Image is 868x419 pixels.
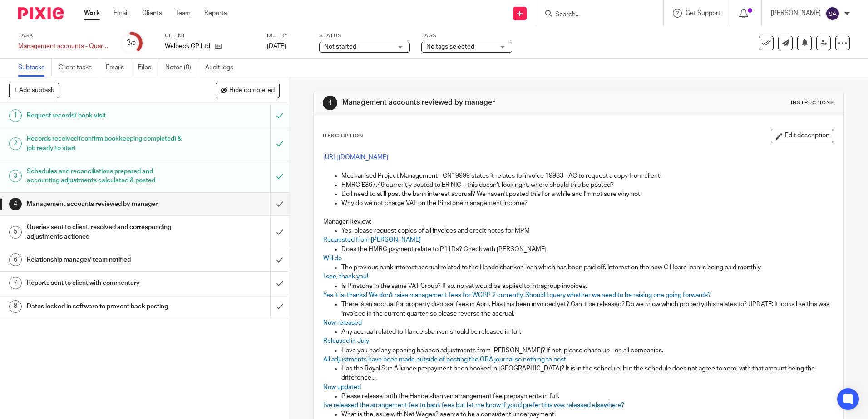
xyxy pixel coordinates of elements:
[18,7,64,19] img: Pixie
[342,98,598,107] h1: Management accounts reviewed by manager
[341,245,833,254] p: Does the HMRC payment relate to P11Ds? Check with [PERSON_NAME].
[27,220,183,244] h1: Queries sent to client, resolved and corresponding adjustments actioned
[341,199,833,208] p: Why do we not charge VAT on the Pinstone management income?
[324,44,356,50] span: Not started
[18,42,109,51] div: Management accounts - Quarterly
[323,237,421,243] span: Requested from [PERSON_NAME]
[791,99,834,107] div: Instructions
[341,327,833,336] p: Any accrual related to Handelsbanken should be released in full.
[9,226,22,239] div: 5
[9,170,22,182] div: 3
[18,32,109,39] label: Task
[165,32,256,39] label: Client
[9,277,22,289] div: 7
[267,43,286,49] span: [DATE]
[554,11,636,19] input: Search
[825,6,840,21] img: svg%3E
[426,44,474,50] span: No tags selected
[341,410,833,419] p: What is the issue with Net Wages? seems to be a consistent underpayment.
[323,273,368,280] span: I see, thank you!
[341,392,833,401] p: Please release both the Handelsbanken arrangement fee prepayments in full.
[323,154,388,161] a: [URL][DOMAIN_NAME]
[323,402,624,409] span: I've released the arrangement fee to bank fees but let me know if you'd prefer this was released ...
[341,364,833,383] p: Has the Royal Sun Alliance prepayment been booked in [GEOGRAPHIC_DATA]? It is in the schedule, bu...
[323,320,362,326] span: Now released
[341,263,833,272] p: The previous bank interest accrual related to the Handelsbanken loan which has been paid off. Int...
[84,9,100,18] a: Work
[204,9,227,18] a: Reports
[127,38,136,48] div: 3
[9,300,22,313] div: 8
[341,171,833,180] p: Mechanised Project Management - CN19999 states it relates to invoice 19983 - AC to request a copy...
[323,338,369,344] span: Released in July
[27,276,183,290] h1: Reports sent to client with commentary
[341,282,833,291] p: Is Pinstone in the same VAT Group? If so, no vat would be applied to intragroup invoices.
[9,198,22,210] div: 4
[142,9,162,18] a: Clients
[27,253,183,267] h1: Relationship manager/ team notified
[176,9,191,18] a: Team
[771,9,821,18] p: [PERSON_NAME]
[323,217,833,226] p: Manager Review:
[9,83,59,98] button: + Add subtask
[27,165,183,188] h1: Schedules and reconciliations prepared and accounting adjustments calculated & posted
[341,300,833,318] p: There is an accrual for property disposal fees in April. Has this been invoiced yet? Can it be re...
[205,59,240,77] a: Audit logs
[323,255,342,262] span: Will do
[323,384,361,390] span: Now updated
[106,59,131,77] a: Emails
[341,180,833,190] p: HMRC £367.49 currently posted to ER NIC – this doesn’t look right, where should this be posted?
[9,137,22,150] div: 2
[27,197,183,211] h1: Management accounts reviewed by manager
[323,132,363,140] p: Description
[9,109,22,122] div: 1
[421,32,512,39] label: Tags
[686,10,720,16] span: Get Support
[27,300,183,313] h1: Dates locked in software to prevent back posting
[771,129,834,143] button: Edit description
[27,109,183,122] h1: Request records/ book visit
[165,59,198,77] a: Notes (0)
[267,32,308,39] label: Due by
[138,59,158,77] a: Files
[165,42,210,51] p: Welbeck CP Ltd
[59,59,99,77] a: Client tasks
[18,59,52,77] a: Subtasks
[319,32,410,39] label: Status
[323,356,566,363] span: All adjustments have been made outside of posting the OBA journal so nothing to post
[341,190,833,199] p: Do I need to still post the bank interest accrual? We haven't posted this for a while and I'm not...
[323,292,711,298] span: Yes it is, thanks! We don't raise management fees for WCPP 2 currently. Should I query whether we...
[113,9,128,18] a: Email
[341,346,833,355] p: Have you had any opening balance adjustments from [PERSON_NAME]? If not, please chase up - on all...
[341,226,833,235] p: Yes, please request copies of all invoices and credit notes for MPM
[323,96,337,110] div: 4
[229,87,275,94] span: Hide completed
[9,253,22,266] div: 6
[216,83,280,98] button: Hide completed
[131,41,136,46] small: /8
[27,132,183,155] h1: Records received (confirm bookkeeping completed) & job ready to start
